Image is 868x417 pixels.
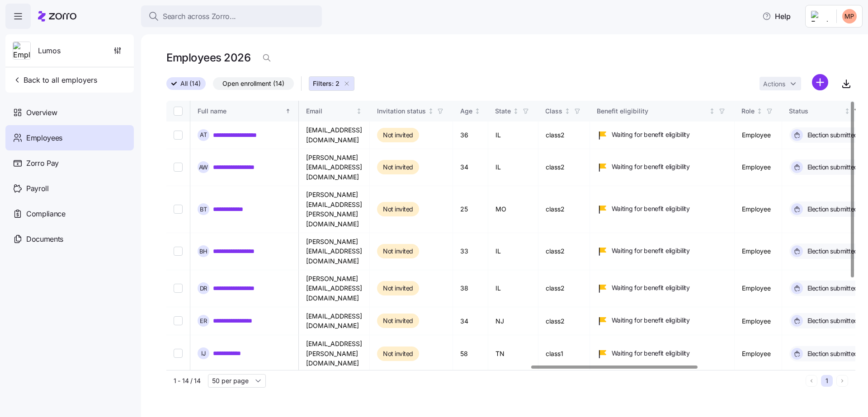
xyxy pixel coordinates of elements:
span: Not invited [383,162,413,173]
span: Election submitted [805,131,858,140]
span: Not invited [383,204,413,215]
span: Back to all employers [13,75,97,85]
td: [EMAIL_ADDRESS][DOMAIN_NAME] [299,122,370,149]
div: Not sorted [709,108,715,114]
span: Compliance [26,208,66,220]
a: Zorro Pay [5,150,134,176]
th: StateNot sorted [488,101,538,122]
button: Search across Zorro... [141,5,322,27]
div: Invitation status [377,106,426,116]
span: Search across Zorro... [163,11,236,22]
td: 58 [453,335,488,372]
td: Employee [735,122,782,149]
span: Employees [26,132,62,144]
span: Actions [763,81,785,87]
th: ClassNot sorted [538,101,590,122]
div: Not sorted [428,108,434,114]
div: Full name [198,106,283,116]
span: Election submitted [805,205,858,214]
img: Employer logo [13,42,30,60]
td: [EMAIL_ADDRESS][DOMAIN_NAME] [299,307,370,335]
th: Benefit eligibilityNot sorted [590,101,735,122]
div: Benefit eligibility [597,106,708,116]
button: Actions [759,77,801,90]
input: Select record 7 [174,349,183,358]
button: 1 [821,375,833,387]
input: Select record 2 [174,163,183,172]
td: Employee [735,149,782,186]
td: MO [488,186,538,233]
th: Invitation statusNot sorted [370,101,453,122]
div: Email [306,106,354,116]
span: D R [200,286,208,291]
span: Open enrollment (14) [222,78,284,89]
td: class2 [538,122,590,149]
span: Waiting for benefit eligibility [612,130,690,139]
div: Not sorted [513,108,519,114]
span: Not invited [383,315,413,326]
td: 25 [453,186,488,233]
span: Not invited [383,348,413,359]
span: Waiting for benefit eligibility [612,283,690,292]
td: Employee [735,270,782,307]
span: Election submitted [805,284,858,293]
td: [PERSON_NAME][EMAIL_ADDRESS][PERSON_NAME][DOMAIN_NAME] [299,186,370,233]
td: IL [488,122,538,149]
td: class2 [538,307,590,335]
h1: Employees 2026 [166,51,250,65]
div: Not sorted [356,108,362,114]
th: RoleNot sorted [735,101,782,122]
div: Not sorted [474,108,481,114]
a: Compliance [5,201,134,226]
input: Select record 5 [174,284,183,293]
td: [EMAIL_ADDRESS][PERSON_NAME][DOMAIN_NAME] [299,335,370,372]
td: Employee [735,186,782,233]
td: class2 [538,186,590,233]
input: Select record 3 [174,205,183,214]
button: Help [755,7,798,25]
span: Waiting for benefit eligibility [612,162,690,171]
input: Select record 4 [174,247,183,256]
td: [PERSON_NAME][EMAIL_ADDRESS][DOMAIN_NAME] [299,149,370,186]
div: Age [460,106,472,116]
a: Overview [5,100,134,125]
td: IL [488,233,538,270]
a: Documents [5,226,134,252]
input: Select all records [174,107,183,116]
span: Documents [26,234,63,245]
span: Election submitted [805,316,858,325]
th: AgeNot sorted [453,101,488,122]
span: A W [199,164,208,170]
span: Election submitted [805,247,858,256]
span: All (14) [180,78,201,89]
img: 446a82e8e0b3e740ed07449cf5871109 [842,9,857,23]
span: 1 - 14 / 14 [174,376,201,385]
span: Waiting for benefit eligibility [612,246,690,255]
svg: add icon [812,74,828,90]
span: Election submitted [805,349,858,358]
td: 38 [453,270,488,307]
button: Next page [836,375,848,387]
td: NJ [488,307,538,335]
span: A T [200,132,207,138]
span: Election submitted [805,163,858,172]
span: Waiting for benefit eligibility [612,204,690,213]
span: Filters: 2 [313,79,340,88]
button: Previous page [806,375,817,387]
span: B T [200,206,207,212]
span: Payroll [26,183,49,194]
span: B H [199,248,208,254]
td: class1 [538,335,590,372]
td: class2 [538,233,590,270]
span: Overview [26,107,57,118]
td: Employee [735,335,782,372]
div: Not sorted [756,108,763,114]
button: Filters: 2 [309,76,354,91]
input: Select record 1 [174,131,183,140]
span: Not invited [383,130,413,141]
button: Back to all employers [9,71,101,89]
div: Class [546,106,563,116]
td: 33 [453,233,488,270]
span: I J [201,351,206,356]
a: Payroll [5,176,134,201]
